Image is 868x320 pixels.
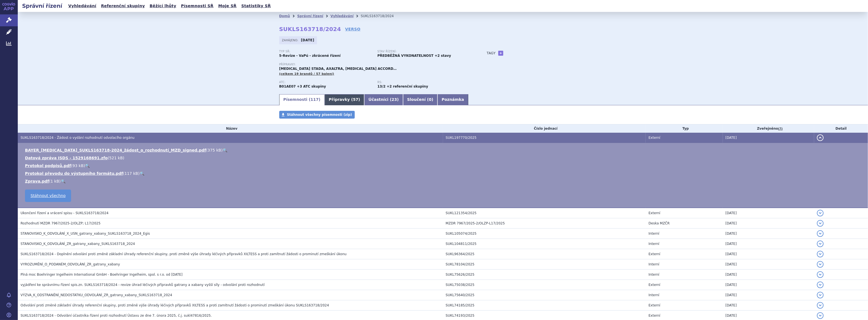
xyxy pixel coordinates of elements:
h2: Správní řízení [18,2,67,10]
span: Odvolání proti změně základní úhrady referenční skupiny, proti změně výše úhrady léčivých příprav... [21,303,329,307]
li: ( ) [25,178,862,184]
button: detail [817,251,824,257]
span: vyjádření ke správnímu řízení spis.zn. SUKLS163718/2024 - revize úhrad léčivých přípravků gatrany... [21,283,265,287]
th: Číslo jednací [443,124,646,133]
span: SUKLS163718/2024 - Žádost o vydání rozhodnutí odvolacího orgánu [21,136,134,140]
a: Správní řízení [297,14,323,18]
td: [DATE] [723,208,814,218]
a: + [498,51,503,56]
td: [DATE] [723,280,814,290]
p: Přípravky: [279,63,476,66]
td: SUKL75038/2025 [443,280,646,290]
button: detail [817,240,824,247]
td: SUKL197770/2025 [443,133,646,143]
span: 521 kB [109,156,123,160]
a: Referenční skupiny [99,2,147,10]
button: detail [817,312,824,319]
a: Písemnosti SŘ [179,2,215,10]
span: Zahájeno: [282,38,300,42]
span: Stáhnout všechny písemnosti (zip) [287,113,352,117]
p: Stav řízení: [378,50,470,53]
strong: léčiva k terapii nebo k profylaxi tromboembolických onemocnění, přímé inhibitory faktoru Xa a tro... [378,85,386,88]
strong: 5-Revize - VaPú - zkrácené řízení [279,54,341,58]
li: SUKLS163718/2024 [361,12,401,20]
span: Interní [648,232,659,235]
a: Účastníci (23) [364,94,403,105]
strong: SUKLS163718/2024 [279,26,341,32]
a: Vyhledávání [67,2,98,10]
span: 375 kB [208,148,221,152]
a: BAYER_[MEDICAL_DATA]_SUKLS163718-2024_žádost_o_rozhodnutí_MZD_signed.pdf [25,148,206,152]
span: Interní [648,273,659,277]
span: 23 [392,97,397,102]
strong: +3 ATC skupiny [297,85,326,88]
a: Vyhledávání [330,14,353,18]
li: ( ) [25,163,862,168]
a: Písemnosti (117) [279,94,325,105]
strong: [DATE] [301,38,314,42]
span: Externí [648,303,660,307]
a: Přípravky (57) [324,94,364,105]
a: Protokol podpisů.pdf [25,163,71,168]
span: Interní [648,262,659,266]
a: Moje SŘ [217,2,238,10]
a: VERSO [345,26,360,32]
th: Typ [646,124,723,133]
th: Detail [814,124,868,133]
strong: DABIGATRAN-ETEXILÁT [279,85,296,88]
p: RS: [378,81,470,84]
span: 57 [353,97,358,102]
a: Stáhnout všechny písemnosti (zip) [279,111,355,119]
span: Externí [648,283,660,287]
span: VÝZVA_K_ODSTRANĚNÍ_NEDOSTATKU_ODVOLÁNÍ_ZR_gatrany_xabany_SUKLS163718_2024 [21,293,172,297]
span: 0 [429,97,432,102]
span: SUKLS163718/2024 - Odvolání účastníka řízení proti rozhodnutí Ústavu ze dne 7. února 2025, č.j. s... [21,314,212,318]
td: SUKL78104/2025 [443,259,646,270]
span: Ukončení řízení a vrácení spisu - SUKLS163718/2024 [21,211,109,215]
td: [DATE] [723,270,814,280]
h3: Tagy [487,50,496,57]
strong: +2 referenční skupiny [387,85,428,88]
span: STANOVISKO_K_ODVOLÁNÍ_ZR_gatrany_xabany_SUKLS163718_2024 [21,242,135,246]
button: detail [817,302,824,309]
span: [MEDICAL_DATA] STADA, AXALTRA, [MEDICAL_DATA] ACCORD… [279,67,397,71]
button: detail [817,271,824,278]
td: [DATE] [723,218,814,229]
a: Protokol převodu do výstupního formátu.pdf [25,171,123,176]
button: detail [817,281,824,288]
a: 🔍 [223,148,227,152]
a: Zprava.pdf [25,179,49,183]
span: VYROZUMĚNÍ_O_PODANÉM_ODVOLÁNÍ_ZR_gatrany_xabany [21,262,120,266]
abbr: (?) [778,127,783,131]
button: detail [817,134,824,141]
span: Externí [648,136,660,140]
span: Interní [648,242,659,246]
button: detail [817,210,824,216]
button: detail [817,292,824,298]
th: Název [18,124,443,133]
a: Stáhnout všechno [25,190,71,202]
a: Sloučení (0) [403,94,437,105]
td: [DATE] [723,133,814,143]
td: SUKL75626/2025 [443,270,646,280]
td: [DATE] [723,300,814,311]
span: Rozhodnutí MZDR 7967/2025-2/OLZP; L17/2025 [21,221,100,225]
span: 1 kB [51,179,59,183]
td: MZDR 7967/2025-2/OLZP-L17/2025 [443,218,646,229]
td: [DATE] [723,290,814,300]
a: 🔍 [85,163,90,168]
td: [DATE] [723,249,814,259]
span: Plná moc Boehringer Ingelheim International GmbH - Boehringer Ingelheim, spol. s r.o. od 17.1.2025 [21,273,183,277]
span: 117 kB [125,171,138,176]
button: detail [817,261,824,268]
span: (celkem 19 brandů / 57 balení) [279,72,334,76]
td: SUKL96364/2025 [443,249,646,259]
td: SUKL104811/2025 [443,239,646,249]
td: SUKL105074/2025 [443,229,646,239]
li: ( ) [25,171,862,176]
span: Externí [648,252,660,256]
p: ATC: [279,81,372,84]
span: SUKLS163718/2024 - Doplnění odvolání proti změně základní úhrady referenční skupiny, proti změně ... [21,252,346,256]
span: 117 [311,97,319,102]
td: SUKL74185/2025 [443,300,646,311]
